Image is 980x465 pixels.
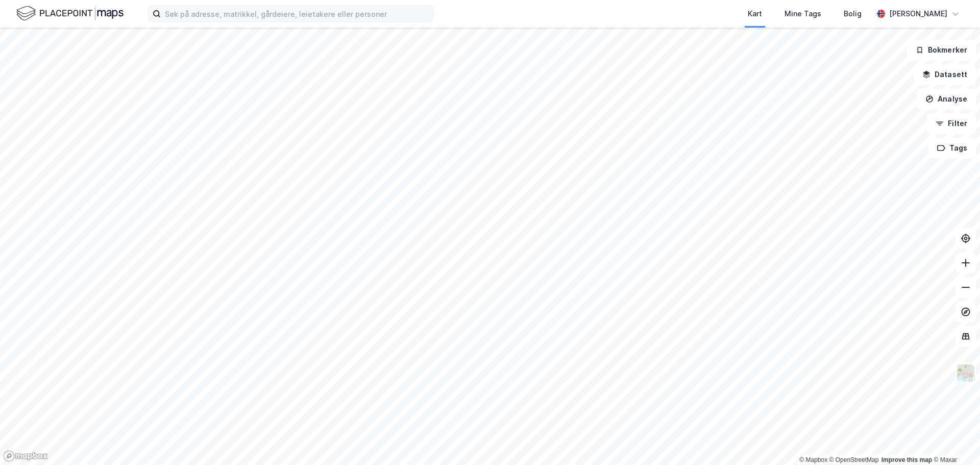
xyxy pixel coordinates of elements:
div: [PERSON_NAME] [889,8,947,20]
img: logo.f888ab2527a4732fd821a326f86c7f29.svg [16,5,124,22]
div: Mine Tags [785,8,821,20]
div: Kontrollprogram for chat [929,416,980,465]
div: Kart [748,8,762,20]
iframe: Chat Widget [929,416,980,465]
input: Søk på adresse, matrikkel, gårdeiere, leietakere eller personer [161,6,433,21]
div: Bolig [844,8,862,20]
